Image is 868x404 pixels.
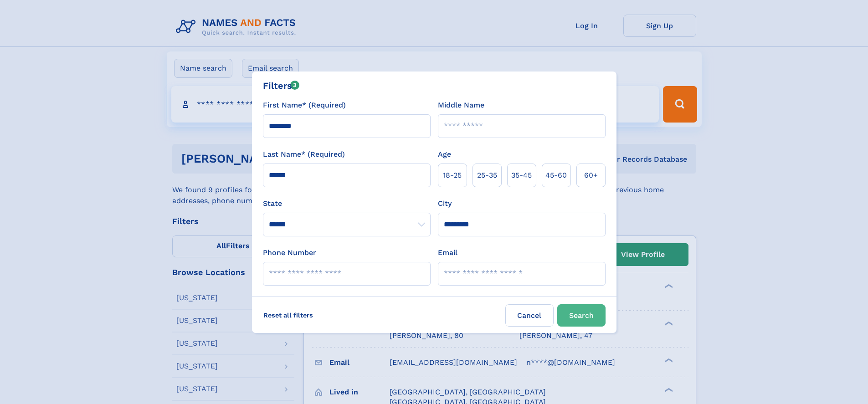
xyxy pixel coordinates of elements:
div: Filters [263,79,300,92]
span: 35‑45 [511,170,532,181]
label: Phone Number [263,247,316,258]
label: City [438,198,452,209]
label: State [263,198,431,209]
button: Search [557,304,606,327]
span: 45‑60 [545,170,567,181]
label: Middle Name [438,100,484,111]
label: Last Name* (Required) [263,149,345,160]
label: First Name* (Required) [263,100,346,111]
span: 25‑35 [477,170,497,181]
label: Reset all filters [257,304,319,326]
label: Cancel [505,304,554,327]
span: 60+ [584,170,598,181]
label: Email [438,247,457,258]
span: 18‑25 [443,170,462,181]
label: Age [438,149,451,160]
